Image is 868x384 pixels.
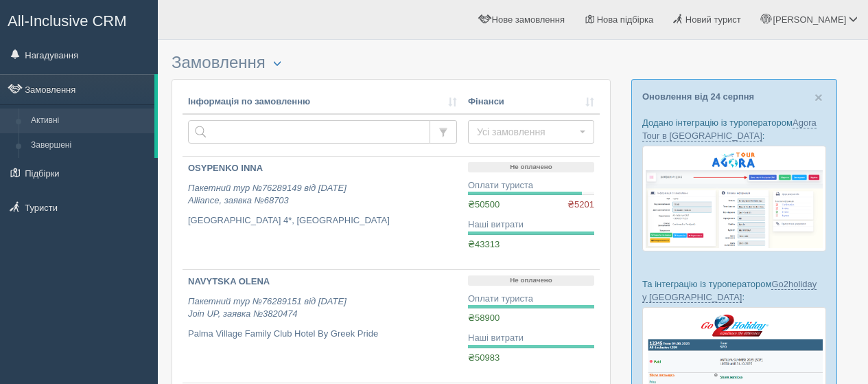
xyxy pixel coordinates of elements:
[642,279,817,303] a: Go2holiday у [GEOGRAPHIC_DATA]
[468,239,500,249] span: ₴43313
[597,14,654,25] span: Нова підбірка
[468,120,594,144] button: Усі замовлення
[477,125,576,139] span: Усі замовлення
[567,199,594,212] span: ₴5201
[188,276,270,286] b: NAVYTSKA OLENA
[25,109,154,133] a: Активні
[468,95,594,109] a: Фінанси
[1,1,157,38] a: All-Inclusive CRM
[172,54,611,72] h3: Замовлення
[188,328,457,341] p: Palma Village Family Club Hotel By Greek Pride
[188,214,457,227] p: [GEOGRAPHIC_DATA] 4*, [GEOGRAPHIC_DATA]
[492,14,565,25] span: Нове замовлення
[642,117,817,142] a: Agora Tour в [GEOGRAPHIC_DATA]
[814,90,823,104] button: Close
[183,270,462,383] a: NAVYTSKA OLENA Пакетний тур №76289151 від [DATE]Join UP, заявка №3820474 Palma Village Family Clu...
[468,293,594,306] div: Оплати туриста
[188,163,263,173] b: OSYPENKO INNA
[188,120,430,144] input: Пошук за номером замовлення, ПІБ або паспортом туриста
[642,116,826,142] p: Додано інтеграцію із туроператором :
[188,95,457,109] a: Інформація по замовленню
[642,91,754,102] a: Оновлення від 24 серпня
[8,12,127,30] span: All-Inclusive CRM
[773,14,846,25] span: [PERSON_NAME]
[25,133,154,158] a: Завершені
[468,218,594,231] div: Наші витрати
[183,157,462,269] a: OSYPENKO INNA Пакетний тур №76289149 від [DATE]Alliance, заявка №68703 [GEOGRAPHIC_DATA] 4*, [GEO...
[468,162,594,172] p: Не оплачено
[642,278,826,304] p: Та інтеграцію із туроператором :
[468,199,500,210] span: ₴50500
[468,313,500,323] span: ₴58900
[468,179,594,192] div: Оплати туриста
[685,14,741,25] span: Новий турист
[814,89,823,105] span: ×
[188,296,347,319] i: Пакетний тур №76289151 від [DATE] Join UP, заявка №3820474
[468,332,594,345] div: Наші витрати
[468,352,500,363] span: ₴50983
[468,275,594,286] p: Не оплачено
[642,146,826,251] img: agora-tour-%D0%B7%D0%B0%D1%8F%D0%B2%D0%BA%D0%B8-%D1%81%D1%80%D0%BC-%D0%B4%D0%BB%D1%8F-%D1%82%D1%8...
[188,183,347,206] i: Пакетний тур №76289149 від [DATE] Alliance, заявка №68703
